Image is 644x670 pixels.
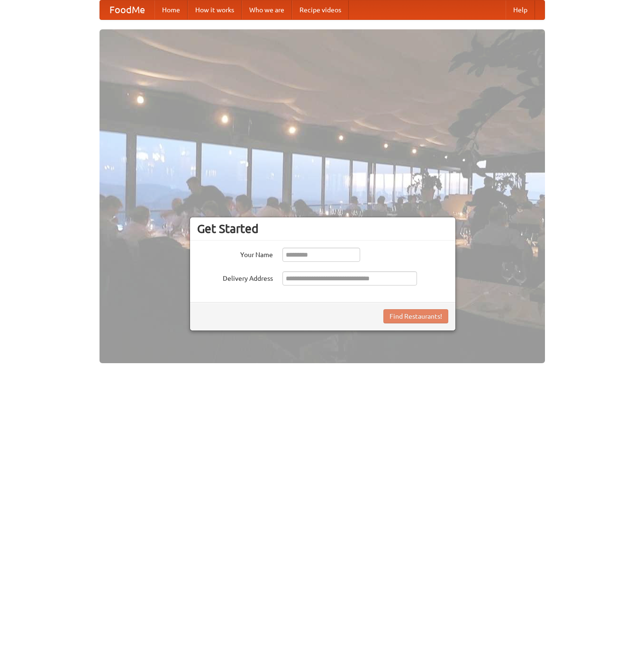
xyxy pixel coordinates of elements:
[506,0,535,19] a: Help
[292,0,349,19] a: Recipe videos
[154,0,188,19] a: Home
[242,0,292,19] a: Who we are
[197,248,273,259] label: Your Name
[188,0,242,19] a: How it works
[197,222,448,236] h3: Get Started
[383,309,448,323] button: Find Restaurants!
[100,0,154,19] a: FoodMe
[197,271,273,283] label: Delivery Address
